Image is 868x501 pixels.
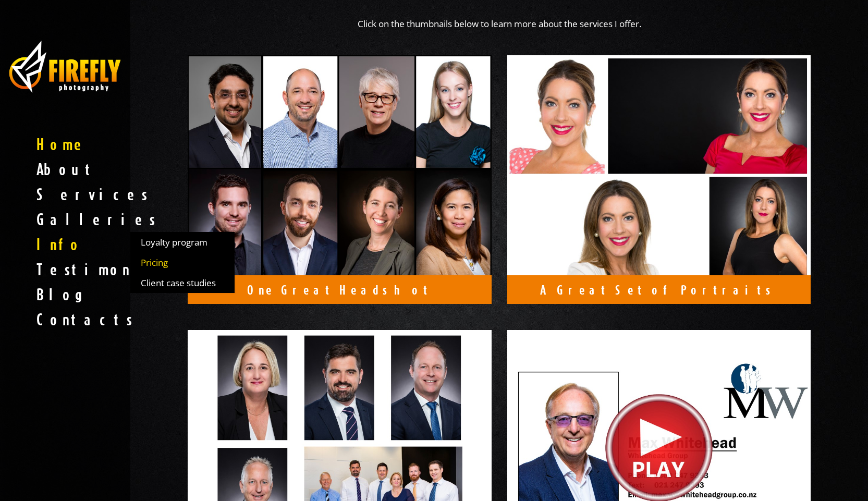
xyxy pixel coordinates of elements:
[141,257,168,268] span: Pricing
[188,18,811,29] p: Click on the thumbnails below to learn more about the services I offer.
[188,47,492,304] a: One Great Headshot (Medium)One Great Headshot
[518,283,801,296] h4: A Great Set of Portraits
[198,283,481,296] h4: One Great Headshot
[141,277,216,288] span: Client case studies
[130,273,235,293] a: Client case studies
[507,55,811,283] img: A Great Set of Portraits (Medium)
[8,39,123,94] img: business photography
[507,47,811,304] a: A Great Set of Portraits (Medium)A Great Set of Portraits
[130,232,235,252] a: Loyalty program
[130,252,235,273] a: Pricing
[141,237,207,248] span: Loyalty program
[188,55,492,283] img: One Great Headshot (Medium)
